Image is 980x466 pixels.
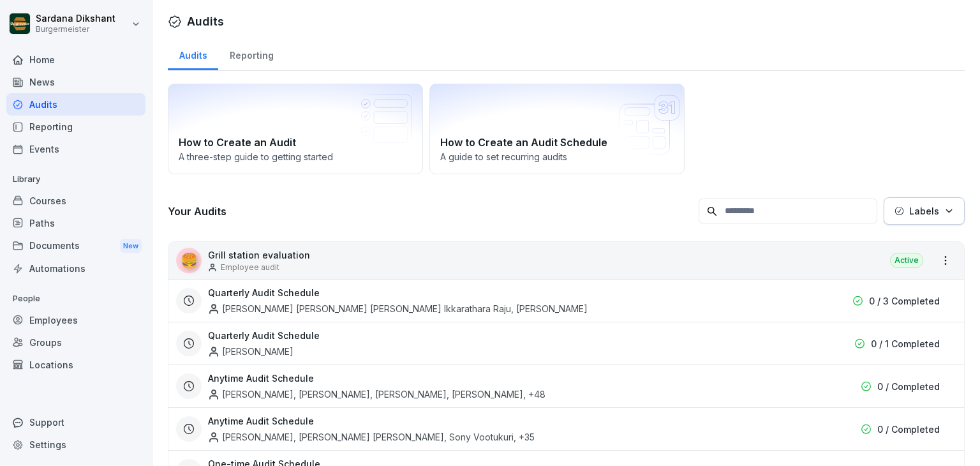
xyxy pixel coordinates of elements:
[6,411,145,433] div: Support
[176,248,202,273] div: 🍔
[6,234,145,258] div: Documents
[208,329,320,342] h3: Quarterly Audit Schedule
[208,372,314,385] h3: Anytime Audit Schedule
[6,257,145,280] a: Automations
[884,197,965,225] button: Labels
[168,204,692,218] h3: Your Audits
[6,138,145,160] a: Events
[440,135,674,150] h2: How to Create an Audit Schedule
[208,414,314,428] h3: Anytime Audit Schedule
[6,49,145,71] a: Home
[6,289,145,309] p: People
[208,302,588,315] div: [PERSON_NAME] [PERSON_NAME] [PERSON_NAME] Ikkarathara Raju, [PERSON_NAME]
[36,25,115,34] p: Burgermeister
[168,38,218,70] a: Audits
[869,294,940,308] p: 0 / 3 Completed
[429,84,685,174] a: How to Create an Audit ScheduleA guide to set recurring audits
[6,354,145,376] a: Locations
[187,13,224,30] h1: Audits
[890,253,923,268] div: Active
[6,234,145,258] a: DocumentsNew
[179,150,412,163] p: A three-step guide to getting started
[208,286,320,299] h3: Quarterly Audit Schedule
[6,331,145,354] a: Groups
[208,430,535,444] div: [PERSON_NAME], [PERSON_NAME] [PERSON_NAME], Sony Vootukuri , +35
[6,212,145,234] a: Paths
[871,337,940,350] p: 0 / 1 Completed
[208,387,546,401] div: [PERSON_NAME], [PERSON_NAME], [PERSON_NAME], [PERSON_NAME] , +48
[208,345,293,358] div: [PERSON_NAME]
[877,423,940,436] p: 0 / Completed
[36,13,115,24] p: Sardana Dikshant
[208,248,310,262] p: Grill station evaluation
[218,38,285,70] a: Reporting
[168,84,423,174] a: How to Create an AuditA three-step guide to getting started
[179,135,412,150] h2: How to Create an Audit
[6,190,145,212] a: Courses
[6,93,145,116] a: Audits
[6,169,145,190] p: Library
[221,262,279,273] p: Employee audit
[440,150,674,163] p: A guide to set recurring audits
[6,433,145,456] a: Settings
[6,309,145,331] a: Employees
[6,116,145,138] a: Reporting
[120,239,142,253] div: New
[6,71,145,93] a: News
[909,204,939,218] p: Labels
[877,380,940,393] p: 0 / Completed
